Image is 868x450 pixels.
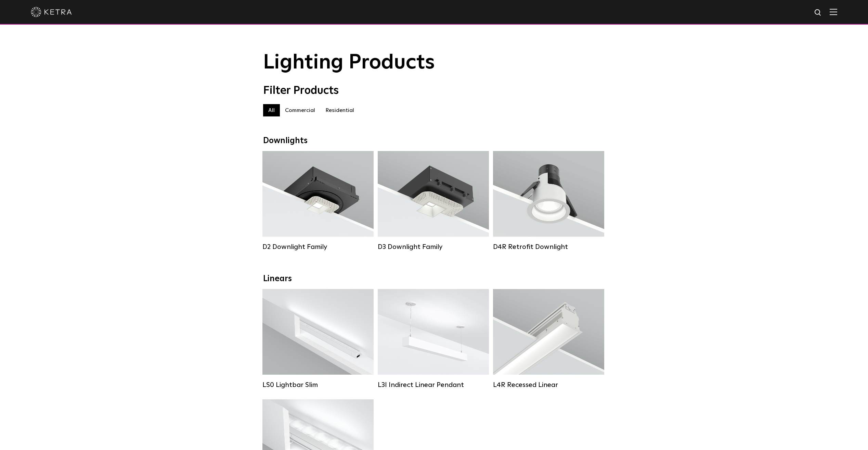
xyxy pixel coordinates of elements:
[263,274,605,284] div: Linears
[493,289,604,389] a: L4R Recessed Linear Lumen Output:400 / 600 / 800 / 1000Colors:White / BlackControl:Lutron Clear C...
[378,289,489,389] a: L3I Indirect Linear Pendant Lumen Output:400 / 600 / 800 / 1000Housing Colors:White / BlackContro...
[378,151,489,251] a: D3 Downlight Family Lumen Output:700 / 900 / 1100Colors:White / Black / Silver / Bronze / Paintab...
[280,104,320,116] label: Commercial
[263,52,435,73] span: Lighting Products
[493,151,604,251] a: D4R Retrofit Downlight Lumen Output:800Colors:White / BlackBeam Angles:15° / 25° / 40° / 60°Watta...
[31,7,72,17] img: ketra-logo-2019-white
[263,84,605,97] div: Filter Products
[262,243,374,251] div: D2 Downlight Family
[262,381,374,389] div: LS0 Lightbar Slim
[263,104,280,116] label: All
[262,289,374,389] a: LS0 Lightbar Slim Lumen Output:200 / 350Colors:White / BlackControl:X96 Controller
[263,136,605,146] div: Downlights
[320,104,359,116] label: Residential
[378,381,489,389] div: L3I Indirect Linear Pendant
[814,9,822,17] img: search icon
[493,381,604,389] div: L4R Recessed Linear
[493,243,604,251] div: D4R Retrofit Downlight
[262,151,374,251] a: D2 Downlight Family Lumen Output:1200Colors:White / Black / Gloss Black / Silver / Bronze / Silve...
[378,243,489,251] div: D3 Downlight Family
[830,9,837,15] img: Hamburger%20Nav.svg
